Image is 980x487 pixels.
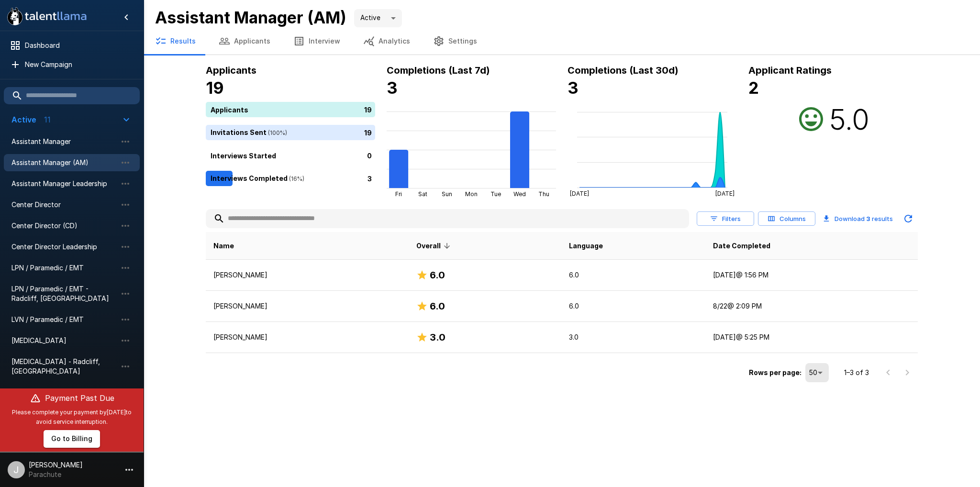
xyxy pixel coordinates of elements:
b: 2 [748,78,759,98]
p: 1–3 of 3 [844,368,869,377]
p: 3.0 [569,332,698,342]
button: Analytics [352,28,422,55]
p: 3 [367,173,372,183]
button: Download 3 results [819,209,897,228]
b: 3 [866,215,870,222]
tspan: Tue [490,190,501,198]
p: 0 [367,150,372,160]
button: Results [144,28,207,55]
span: Language [569,240,603,252]
tspan: [DATE] [715,190,735,197]
b: 3 [387,78,398,98]
div: 50 [805,363,829,382]
b: Applicant Ratings [748,65,832,76]
p: 6.0 [569,301,698,311]
p: 19 [364,104,372,114]
button: Updated Today - 1:55 PM [899,209,918,228]
td: [DATE] @ 5:25 PM [705,322,918,353]
p: 6.0 [569,270,698,280]
tspan: Mon [465,190,478,198]
tspan: [DATE] [570,190,589,197]
tspan: Fri [395,190,402,198]
tspan: Wed [513,190,526,198]
p: [PERSON_NAME] [213,270,401,280]
button: Interview [282,28,352,55]
tspan: Sun [442,190,452,198]
b: Completions (Last 30d) [568,65,679,76]
b: 19 [206,78,224,98]
h6: 6.0 [430,267,445,283]
button: Settings [422,28,489,55]
tspan: Sat [418,190,427,198]
span: Name [213,240,234,252]
h6: 6.0 [430,299,445,314]
b: 3 [568,78,579,98]
tspan: Thu [538,190,549,198]
b: Completions (Last 7d) [387,65,490,76]
td: 8/22 @ 2:09 PM [705,291,918,322]
span: Date Completed [713,240,770,252]
div: Active [354,9,402,27]
td: [DATE] @ 1:56 PM [705,260,918,291]
p: Rows per page: [749,368,802,377]
button: Filters [697,211,754,226]
p: [PERSON_NAME] [213,301,401,311]
b: Applicants [206,65,256,76]
h2: 5.0 [829,102,869,136]
p: 19 [364,127,372,137]
button: Applicants [207,28,282,55]
button: Columns [758,211,815,226]
span: Overall [416,240,453,252]
b: Assistant Manager (AM) [155,8,346,27]
p: [PERSON_NAME] [213,332,401,342]
h6: 3.0 [430,330,445,345]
